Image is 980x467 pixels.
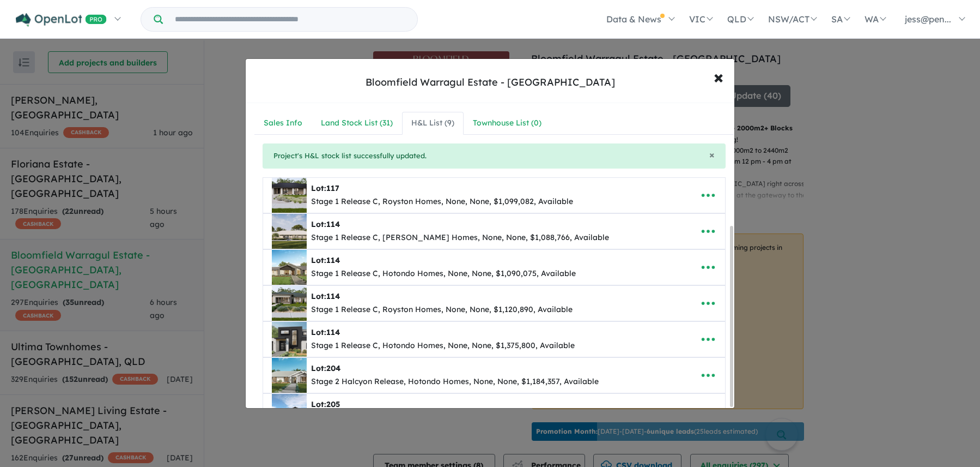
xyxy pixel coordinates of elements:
[272,214,307,249] img: Bloomfield%20Warragul%20Estate%20-%20Nilma%20-%20Lot%20114___1741141722.png
[326,399,340,409] span: 205
[264,117,302,130] div: Sales Info
[311,375,599,388] div: Stage 2 Halcyon Release, Hotondo Homes, None, None, $1,184,357, Available
[311,183,339,193] b: Lot:
[326,255,340,265] span: 114
[311,291,340,301] b: Lot:
[272,322,307,357] img: Bloomfield%20Warragul%20Estate%20-%20Nilma%20-%20Lot%20114___1739780230.png
[311,267,576,280] div: Stage 1 Release C, Hotondo Homes, None, None, $1,090,075, Available
[311,255,340,265] b: Lot:
[311,327,340,337] b: Lot:
[311,339,575,352] div: Stage 1 Release C, Hotondo Homes, None, None, $1,375,800, Available
[311,195,573,208] div: Stage 1 Release C, Royston Homes, None, None, $1,099,082, Available
[272,286,307,321] img: Bloomfield%20Warragul%20Estate%20-%20Nilma%20-%20Lot%20114___1733125339.png
[714,65,723,88] span: ×
[326,219,340,229] span: 114
[326,363,340,373] span: 204
[709,148,715,161] span: ×
[311,399,340,409] b: Lot:
[16,13,107,27] img: Openlot PRO Logo White
[326,183,339,193] span: 117
[326,291,340,301] span: 114
[326,327,340,337] span: 114
[311,363,340,373] b: Lot:
[263,143,726,169] div: Project's H&L stock list successfully updated.
[311,231,609,244] div: Stage 1 Release C, [PERSON_NAME] Homes, None, None, $1,088,766, Available
[473,117,541,130] div: Townhouse List ( 0 )
[411,117,454,130] div: H&L List ( 9 )
[272,358,307,393] img: Bloomfield%20Warragul%20Estate%20-%20Nilma%20-%20Lot%20204___1755663202.png
[321,117,393,130] div: Land Stock List ( 31 )
[272,394,307,429] img: Bloomfield%20Warragul%20Estate%20-%20Nilma%20-%20Lot%20205___1755663549.png
[366,75,615,89] div: Bloomfield Warragul Estate - [GEOGRAPHIC_DATA]
[272,250,307,285] img: Bloomfield%20Warragul%20Estate%20-%20Nilma%20-%20Lot%20114___1744098768.png
[311,219,340,229] b: Lot:
[272,178,307,213] img: Bloomfield%20Warragul%20Estate%20-%20Nilma%20-%20Lot%20117___1733125169.png
[709,150,715,160] button: Close
[165,8,415,31] input: Try estate name, suburb, builder or developer
[311,303,573,316] div: Stage 1 Release C, Royston Homes, None, None, $1,120,890, Available
[905,14,951,25] span: jess@pen...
